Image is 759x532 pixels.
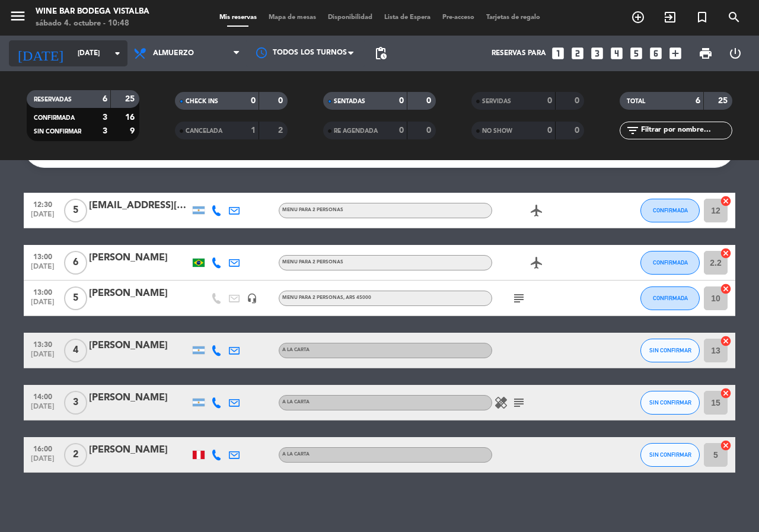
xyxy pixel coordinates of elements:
span: CONFIRMADA [653,295,688,301]
span: SERVIDAS [482,98,511,104]
strong: 6 [696,97,700,105]
strong: 0 [547,97,552,105]
span: SIN CONFIRMAR [34,129,81,135]
button: CONFIRMADA [640,199,700,222]
i: headset_mic [247,293,257,304]
span: Pre-acceso [436,14,480,21]
span: [DATE] [28,263,58,276]
i: add_box [668,46,683,61]
i: cancel [720,283,732,295]
span: NO SHOW [482,128,512,134]
strong: 9 [130,127,137,135]
span: Tarjetas de regalo [480,14,546,21]
i: cancel [720,247,732,259]
span: 13:00 [28,285,58,298]
i: menu [9,7,27,25]
span: MENU PARA 2 PERSONAS [282,295,371,300]
i: exit_to_app [663,10,677,24]
span: 13:30 [28,337,58,351]
i: subject [512,396,526,410]
div: sábado 4. octubre - 10:48 [36,18,149,30]
span: SENTADAS [334,98,365,104]
div: [PERSON_NAME] [89,442,190,458]
span: [DATE] [28,211,58,224]
strong: 0 [426,97,433,105]
span: SIN CONFIRMAR [649,399,691,406]
span: [DATE] [28,298,58,312]
span: MENU PARA 2 PERSONAS [282,260,343,265]
strong: 6 [103,95,107,103]
i: turned_in_not [695,10,709,24]
span: A LA CARTA [282,348,310,352]
span: Mis reservas [213,14,263,21]
i: looks_6 [648,46,664,61]
span: RE AGENDADA [334,128,378,134]
span: CONFIRMADA [653,207,688,214]
span: A LA CARTA [282,452,310,457]
span: SIN CONFIRMAR [649,347,691,353]
button: SIN CONFIRMAR [640,443,700,467]
div: [PERSON_NAME] [89,390,190,406]
span: print [699,46,713,60]
strong: 1 [251,126,256,135]
i: filter_list [626,123,640,138]
div: Wine Bar Bodega Vistalba [36,6,149,18]
strong: 3 [103,127,107,135]
span: [DATE] [28,351,58,364]
button: CONFIRMADA [640,286,700,310]
i: subject [512,291,526,305]
span: 14:00 [28,389,58,403]
div: [PERSON_NAME] [89,286,190,301]
i: looks_3 [589,46,605,61]
i: looks_two [570,46,585,61]
strong: 0 [575,97,582,105]
i: looks_one [550,46,566,61]
strong: 2 [278,126,285,135]
i: cancel [720,387,732,399]
span: 3 [64,391,87,415]
button: SIN CONFIRMAR [640,339,700,362]
span: Disponibilidad [322,14,378,21]
span: CHECK INS [186,98,218,104]
i: cancel [720,335,732,347]
span: 5 [64,199,87,222]
button: SIN CONFIRMAR [640,391,700,415]
div: [EMAIL_ADDRESS][DOMAIN_NAME] [PERSON_NAME][EMAIL_ADDRESS][DOMAIN_NAME] [89,198,190,214]
span: Reservas para [492,49,546,58]
span: 5 [64,286,87,310]
i: cancel [720,439,732,451]
strong: 25 [125,95,137,103]
i: looks_5 [629,46,644,61]
button: menu [9,7,27,29]
span: 6 [64,251,87,275]
i: healing [494,396,508,410]
span: 4 [64,339,87,362]
span: 13:00 [28,249,58,263]
span: 16:00 [28,441,58,455]
span: 2 [64,443,87,467]
i: airplanemode_active [530,203,544,218]
div: LOG OUT [720,36,750,71]
span: SIN CONFIRMAR [649,451,691,458]
span: A LA CARTA [282,400,310,404]
strong: 0 [399,126,404,135]
span: RESERVADAS [34,97,72,103]
i: power_settings_new [728,46,742,60]
i: add_circle_outline [631,10,645,24]
strong: 16 [125,113,137,122]
span: TOTAL [627,98,645,104]
strong: 0 [547,126,552,135]
input: Filtrar por nombre... [640,124,732,137]
span: MENU PARA 2 PERSONAS [282,208,343,212]
i: arrow_drop_down [110,46,125,60]
div: [PERSON_NAME] [89,338,190,353]
span: , ARS 45000 [343,295,371,300]
strong: 0 [575,126,582,135]
i: search [727,10,741,24]
i: [DATE] [9,40,72,66]
span: [DATE] [28,455,58,469]
div: [PERSON_NAME] [89,250,190,266]
span: Mapa de mesas [263,14,322,21]
strong: 0 [251,97,256,105]
span: CONFIRMADA [653,259,688,266]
